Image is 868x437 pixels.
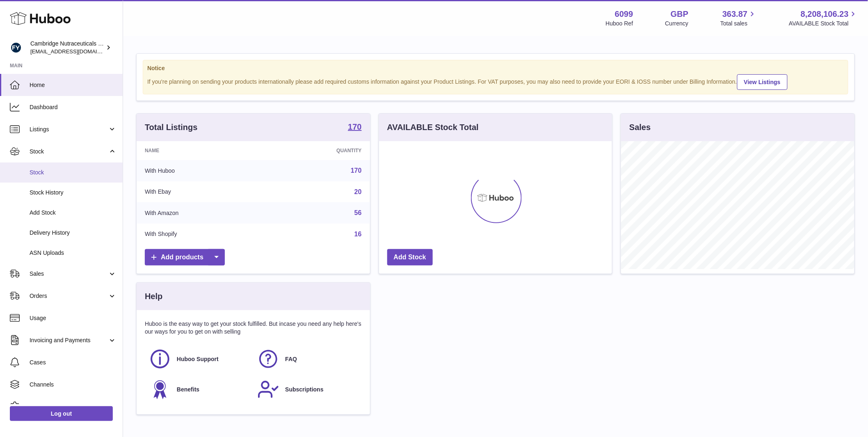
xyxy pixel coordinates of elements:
[722,9,747,20] span: 363.87
[145,291,162,302] h3: Help
[30,249,116,257] span: ASN Uploads
[30,270,108,278] span: Sales
[387,122,479,133] h3: AVAILABLE Stock Total
[629,122,651,133] h3: Sales
[30,189,116,197] span: Stock History
[348,123,361,133] a: 170
[30,40,104,55] div: Cambridge Nutraceuticals Ltd
[30,126,108,133] span: Listings
[720,20,757,27] span: Total sales
[30,81,116,89] span: Home
[354,188,362,195] a: 20
[30,381,116,389] span: Channels
[177,386,199,394] span: Benefits
[351,167,362,174] a: 170
[257,348,357,370] a: FAQ
[137,141,264,160] th: Name
[354,231,362,238] a: 16
[671,9,688,20] strong: GBP
[30,148,108,156] span: Stock
[30,359,116,366] span: Cases
[285,386,323,394] span: Subscriptions
[354,209,362,216] a: 56
[149,348,249,370] a: Huboo Support
[137,160,264,181] td: With Huboo
[145,122,198,133] h3: Total Listings
[257,378,357,400] a: Subscriptions
[720,9,757,27] a: 363.87 Total sales
[348,123,361,131] strong: 170
[30,209,116,217] span: Add Stock
[30,336,108,344] span: Invoicing and Payments
[285,355,297,363] span: FAQ
[137,224,264,245] td: With Shopify
[149,378,249,400] a: Benefits
[137,202,264,224] td: With Amazon
[145,320,362,336] p: Huboo is the easy way to get your stock fulfilled. But incase you need any help here's our ways f...
[30,48,121,55] span: [EMAIL_ADDRESS][DOMAIN_NAME]
[264,141,370,160] th: Quantity
[137,181,264,203] td: With Ebay
[387,249,433,266] a: Add Stock
[30,103,116,111] span: Dashboard
[789,20,858,27] span: AVAILABLE Stock Total
[30,229,116,237] span: Delivery History
[665,20,689,27] div: Currency
[30,292,108,300] span: Orders
[789,9,858,27] a: 8,208,106.23 AVAILABLE Stock Total
[147,64,844,72] strong: Notice
[606,20,633,27] div: Huboo Ref
[30,314,116,322] span: Usage
[177,355,219,363] span: Huboo Support
[737,74,788,90] a: View Listings
[10,41,22,54] img: huboo@camnutra.com
[147,73,844,90] div: If you're planning on sending your products internationally please add required customs informati...
[615,9,633,20] strong: 6099
[30,403,116,411] span: Settings
[10,406,113,421] a: Log out
[145,249,225,266] a: Add products
[801,9,849,20] span: 8,208,106.23
[30,169,116,176] span: Stock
